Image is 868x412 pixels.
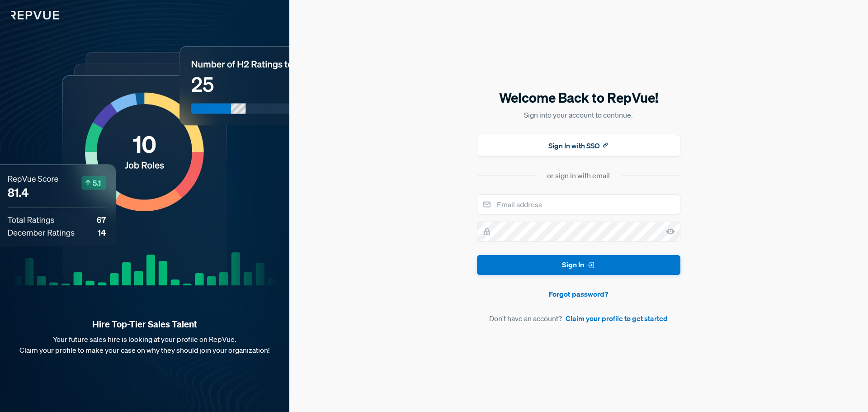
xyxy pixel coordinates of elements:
[566,313,668,324] a: Claim your profile to get started
[14,318,275,330] strong: Hire Top-Tier Sales Talent
[477,109,680,120] p: Sign into your account to continue.
[477,255,680,275] button: Sign In
[477,88,680,107] h5: Welcome Back to RepVue!
[477,289,680,299] a: Forgot password?
[477,313,680,324] article: Don't have an account?
[477,194,680,214] input: Email address
[14,334,275,355] p: Your future sales hire is looking at your profile on RepVue. Claim your profile to make your case...
[547,170,610,181] div: or sign in with email
[477,135,680,156] button: Sign In with SSO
